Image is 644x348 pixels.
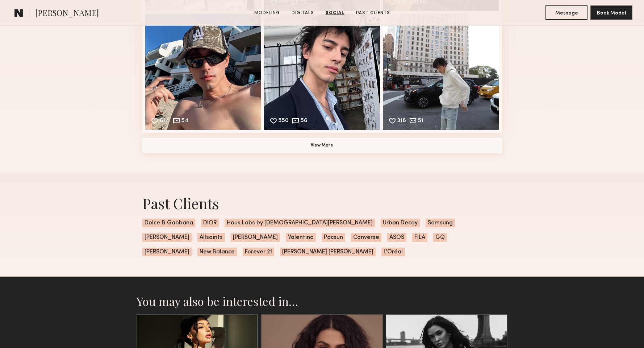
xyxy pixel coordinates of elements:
div: 614 [160,118,170,125]
span: L’Oréal [381,248,405,256]
span: Valentino [286,233,316,242]
span: DIOR [201,219,219,227]
span: Converse [351,233,381,242]
span: [PERSON_NAME] [PERSON_NAME] [280,248,376,256]
div: 550 [279,118,289,125]
a: Past Clients [353,10,393,16]
a: Social [323,10,347,16]
span: [PERSON_NAME] [35,7,99,20]
span: [PERSON_NAME] [231,233,280,242]
a: Digitals [289,10,317,16]
span: [PERSON_NAME] [142,248,192,256]
span: [PERSON_NAME] [142,233,192,242]
span: Dolce & Gabbana [142,219,195,227]
button: View More [142,138,502,153]
div: 54 [181,118,189,125]
span: Allsaints [197,233,225,242]
span: Haus Labs by [DEMOGRAPHIC_DATA][PERSON_NAME] [225,219,375,227]
div: 318 [397,118,406,125]
a: Modeling [251,10,283,16]
span: Urban Decay [381,219,420,227]
span: Samsung [426,219,455,227]
span: Forever 21 [243,248,274,256]
span: GQ [433,233,447,242]
span: New Balance [197,248,237,256]
h2: You may also be interested in… [137,294,507,308]
a: Book Model [590,9,632,16]
div: Past Clients [142,194,502,213]
div: 51 [418,118,423,125]
span: ASOS [387,233,406,242]
span: Pacsun [322,233,345,242]
button: Book Model [590,5,632,20]
div: 56 [301,118,308,125]
span: FILA [412,233,427,242]
button: Message [545,5,587,20]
